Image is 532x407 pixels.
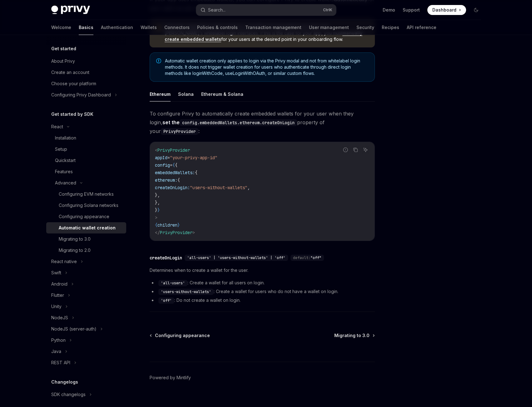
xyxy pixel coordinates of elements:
[46,144,126,155] a: Setup
[150,297,375,304] li: : Do not create a wallet on login.
[201,87,243,101] button: Ethereum & Solana
[59,213,109,220] div: Configuring appearance
[150,267,375,274] span: Determines when to create a wallet for the user.
[55,179,76,187] div: Advanced
[46,132,126,144] a: Installation
[170,162,172,168] span: =
[180,119,297,126] code: config.embeddedWallets.ethereum.createOnLogin
[155,177,177,183] span: ethereum:
[160,230,192,235] span: PrivyProvider
[177,222,180,228] span: }
[382,20,399,35] a: Recipes
[195,170,197,175] span: {
[356,20,374,35] a: Security
[46,67,126,78] a: Create an account
[46,56,126,67] a: About Privy
[155,147,157,153] span: <
[156,58,161,63] svg: Note
[177,177,180,183] span: {
[432,7,456,13] span: Dashboard
[170,155,217,160] span: "your-privy-app-id"
[155,215,157,220] span: >
[155,230,160,235] span: </
[55,134,76,142] div: Installation
[165,58,368,76] span: Automatic wallet creation only applies to login via the Privy modal and not from whitelabel login...
[51,6,90,14] img: dark logo
[197,20,238,35] a: Policies & controls
[334,332,374,339] a: Migrating to 3.0
[51,292,64,299] div: Flutter
[187,255,286,260] span: 'all-users' | 'users-without-wallets' | 'off'
[309,20,349,35] a: User management
[51,80,96,87] div: Choose your platform
[79,20,93,35] a: Basics
[51,336,66,344] div: Python
[150,109,375,135] span: To configure Privy to automatically create embedded wallets for your user when they login, proper...
[155,192,160,198] span: },
[361,146,370,154] button: Ask AI
[155,207,157,213] span: }
[46,189,126,200] a: Configuring EVM networks
[51,314,68,321] div: NodeJS
[155,332,210,339] span: Configuring appearance
[471,5,481,15] button: Toggle dark mode
[51,269,61,277] div: Swift
[51,378,78,386] h5: Changelogs
[46,166,126,177] a: Features
[155,162,170,168] span: config
[51,20,71,35] a: Welcome
[51,325,97,333] div: NodeJS (server-auth)
[55,168,73,175] div: Features
[51,280,67,288] div: Android
[155,185,190,190] span: createOnLogin:
[46,222,126,233] a: Automatic wallet creation
[55,145,67,153] div: Setup
[46,155,126,166] a: Quickstart
[51,45,76,52] h5: Get started
[157,222,177,228] span: children
[46,211,126,222] a: Configuring appearance
[155,170,195,175] span: embeddedWallets:
[51,110,93,118] h5: Get started by SDK
[155,155,167,160] span: appId
[150,288,375,295] li: : Create a wallet for users who do not have a wallet on login.
[208,6,226,14] div: Search...
[196,4,336,16] button: Search...CtrlK
[150,255,182,261] div: createOnLogin
[167,155,170,160] span: =
[150,87,171,101] button: Ethereum
[158,297,174,304] code: 'off'
[407,20,436,35] a: API reference
[46,200,126,211] a: Configuring Solana networks
[155,200,160,205] span: },
[46,78,126,89] a: Choose your platform
[311,255,321,260] span: "off"
[59,247,91,254] div: Migrating to 2.0
[59,224,116,232] div: Automatic wallet creation
[46,233,126,245] a: Migrating to 3.0
[172,162,175,168] span: {
[155,222,157,228] span: {
[247,185,250,190] span: ,
[190,185,247,190] span: "users-without-wallets"
[150,375,191,381] a: Powered by Mintlify
[141,20,157,35] a: Wallets
[158,289,214,295] code: 'users-without-wallets'
[341,146,350,154] button: Report incorrect code
[51,69,89,76] div: Create an account
[55,157,76,164] div: Quickstart
[46,245,126,256] a: Migrating to 2.0
[178,87,194,101] button: Solana
[158,280,187,286] code: 'all-users'
[192,230,195,235] span: >
[51,123,63,130] div: React
[150,279,375,287] li: : Create a wallet for all users on login.
[51,359,70,366] div: REST API
[51,303,62,310] div: Unity
[51,57,75,65] div: About Privy
[101,20,133,35] a: Authentication
[51,348,61,355] div: Java
[427,5,466,15] a: Dashboard
[51,91,111,99] div: Configuring Privy Dashboard
[245,20,301,35] a: Transaction management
